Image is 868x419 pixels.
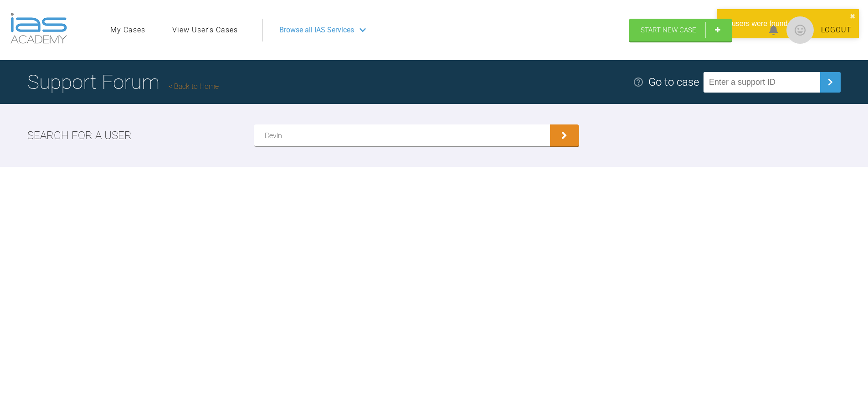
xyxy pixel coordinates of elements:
a: Start New Case [629,19,732,41]
a: View User's Cases [172,24,238,36]
img: profile.png [786,16,814,44]
h1: Support Forum [27,66,219,98]
div: Go to case [648,73,699,91]
a: My Cases [110,24,145,36]
input: Enter a user's name [254,124,550,146]
img: help.e70b9f3d.svg [633,77,644,88]
img: logo-light.3e3ef733.png [10,13,67,44]
a: Back to Home [169,82,219,91]
a: Logout [821,24,852,36]
img: chevronRight.28bd32b0.svg [823,75,837,89]
span: Browse all IAS Services [279,24,354,36]
h2: Search for a user [27,127,132,144]
input: Enter a support ID [704,72,820,93]
span: Start New Case [641,26,696,34]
